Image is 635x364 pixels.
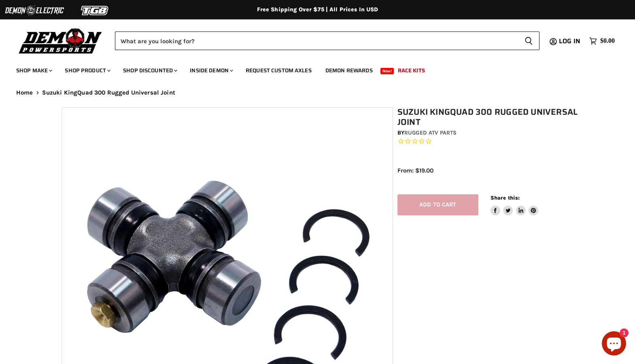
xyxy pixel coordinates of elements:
a: Log in [555,38,585,45]
a: Race Kits [392,62,431,79]
a: Demon Rewards [319,62,379,79]
a: Shop Product [59,62,115,79]
a: Home [16,89,33,96]
button: Search [518,32,539,50]
span: Rated 0.0 out of 5 stars 0 reviews [397,137,578,146]
h1: Suzuki KingQuad 300 Rugged Universal Joint [397,107,578,127]
form: Product [115,32,539,50]
a: Shop Make [10,62,57,79]
span: Share this: [491,195,520,201]
a: Shop Discounted [117,62,182,79]
img: Demon Powersports [16,26,105,55]
img: TGB Logo 2 [65,3,125,18]
span: From: $19.00 [397,167,433,174]
div: by [397,128,578,137]
span: $0.00 [600,37,615,45]
span: Suzuki KingQuad 300 Rugged Universal Joint [42,89,175,96]
img: Demon Electric Logo 2 [4,3,65,18]
a: Request Custom Axles [240,62,318,79]
span: Log in [559,36,580,46]
inbox-online-store-chat: Shopify online store chat [599,331,629,358]
a: $0.00 [585,35,619,47]
span: New! [380,68,394,74]
input: Search [115,32,518,50]
aside: Share this: [491,194,539,216]
a: Inside Demon [184,62,238,79]
a: Rugged ATV Parts [404,129,457,136]
ul: Main menu [10,59,613,79]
